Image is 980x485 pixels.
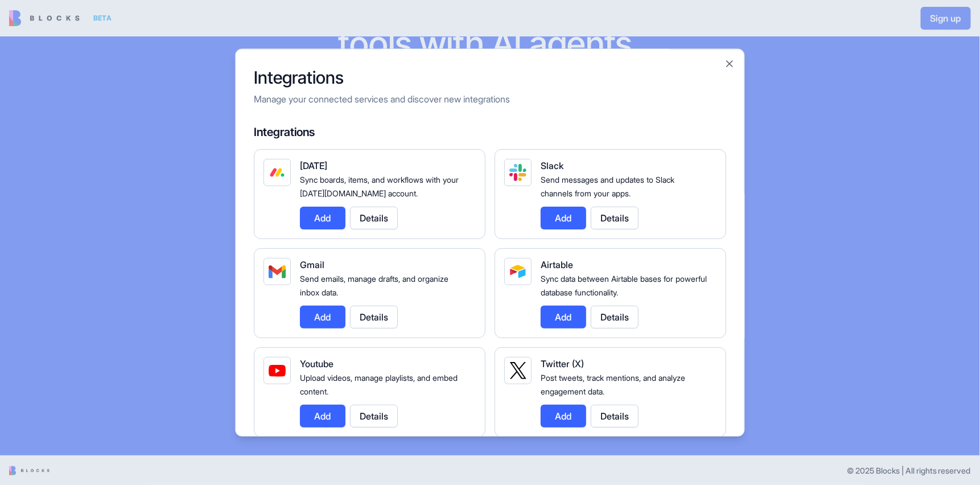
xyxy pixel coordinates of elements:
[350,306,398,328] button: Details
[541,274,707,297] span: Sync data between Airtable bases for powerful database functionality.
[300,160,327,171] span: [DATE]
[254,67,726,88] h2: Integrations
[300,306,345,328] button: Add
[541,373,685,396] span: Post tweets, track mentions, and analyze engagement data.
[724,58,735,69] button: Close
[591,207,639,229] button: Details
[591,306,639,328] button: Details
[541,259,573,270] span: Airtable
[541,175,674,198] span: Send messages and updates to Slack channels from your apps.
[541,160,563,171] span: Slack
[300,207,345,229] button: Add
[350,405,398,428] button: Details
[254,92,726,106] p: Manage your connected services and discover new integrations
[591,405,639,428] button: Details
[254,124,726,140] h4: Integrations
[300,373,458,396] span: Upload videos, manage playlists, and embed content.
[300,274,448,297] span: Send emails, manage drafts, and organize inbox data.
[541,207,586,229] button: Add
[541,405,586,428] button: Add
[300,175,459,198] span: Sync boards, items, and workflows with your [DATE][DOMAIN_NAME] account.
[300,259,324,270] span: Gmail
[350,207,398,229] button: Details
[541,358,584,369] span: Twitter (X)
[300,358,333,369] span: Youtube
[300,405,345,428] button: Add
[541,306,586,328] button: Add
